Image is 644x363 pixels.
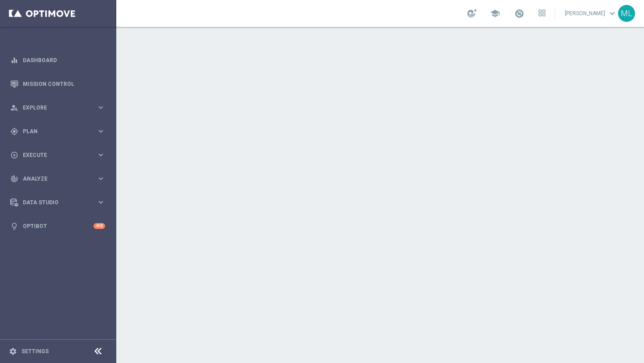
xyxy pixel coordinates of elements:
[23,105,97,110] span: Explore
[10,175,18,183] i: track_changes
[97,174,105,183] i: keyboard_arrow_right
[10,80,106,88] button: Mission Control
[23,152,97,158] span: Execute
[10,152,106,159] button: play_circle_outline Execute keyboard_arrow_right
[97,151,105,159] i: keyboard_arrow_right
[10,56,18,64] i: equalizer
[93,223,105,229] div: +10
[564,7,618,20] a: [PERSON_NAME]keyboard_arrow_down
[9,347,17,355] i: settings
[10,127,97,135] div: Plan
[10,127,18,135] i: gps_fixed
[10,128,106,135] button: gps_fixed Plan keyboard_arrow_right
[23,176,97,181] span: Analyze
[10,57,106,64] button: equalizer Dashboard
[618,5,635,22] div: ML
[23,200,97,205] span: Data Studio
[10,104,97,112] div: Explore
[490,8,500,18] span: school
[23,48,105,72] a: Dashboard
[10,175,97,183] div: Analyze
[10,151,18,159] i: play_circle_outline
[10,48,105,72] div: Dashboard
[10,151,97,159] div: Execute
[10,175,106,182] button: track_changes Analyze keyboard_arrow_right
[23,72,105,96] a: Mission Control
[21,349,49,354] a: Settings
[10,198,97,207] div: Data Studio
[97,198,105,207] i: keyboard_arrow_right
[607,8,617,18] span: keyboard_arrow_down
[97,127,105,135] i: keyboard_arrow_right
[23,129,97,134] span: Plan
[97,103,105,112] i: keyboard_arrow_right
[10,223,106,230] button: lightbulb Optibot +10
[10,104,106,111] button: person_search Explore keyboard_arrow_right
[10,72,105,96] div: Mission Control
[10,104,18,112] i: person_search
[10,222,18,230] i: lightbulb
[10,214,105,238] div: Optibot
[23,214,93,238] a: Optibot
[10,199,106,206] button: Data Studio keyboard_arrow_right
